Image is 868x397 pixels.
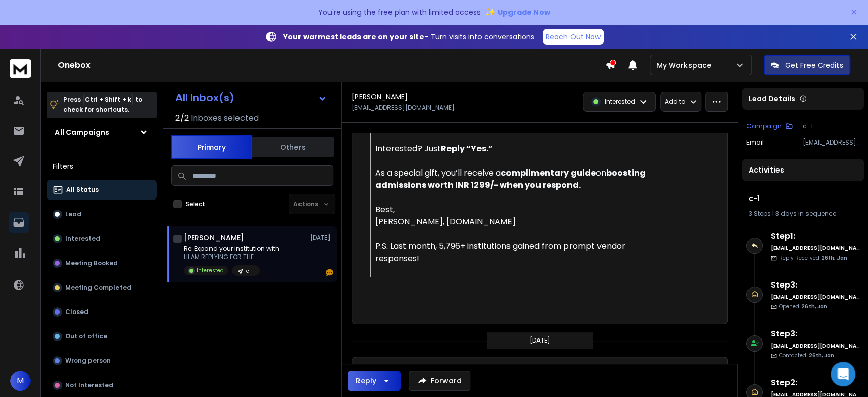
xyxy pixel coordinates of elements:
strong: complimentary guide [501,167,596,179]
button: Primary [171,135,252,159]
p: Interested [65,235,100,243]
p: Reach Out Now [546,32,601,42]
p: Lead [65,210,81,218]
p: – Turn visits into conversations [283,32,534,42]
strong: Your warmest leads are on your site [283,32,424,42]
span: 3 Steps [749,209,771,218]
span: 2 / 2 [175,112,189,124]
button: Meeting Completed [47,277,157,298]
p: Get Free Credits [785,60,843,70]
h6: Step 2 : [771,377,860,389]
p: Meeting Completed [65,283,131,292]
p: My Workspace [656,60,715,70]
p: Reply Received [779,254,847,262]
p: Email [746,138,764,147]
h6: [EMAIL_ADDRESS][DOMAIN_NAME] [771,244,860,252]
strong: boosting admissions worth INR 1299/- when you respond. [375,167,647,191]
p: c-1 [803,122,860,130]
h1: c-1 [749,193,858,204]
div: Open Intercom Messenger [831,362,855,386]
p: Not Interested [65,381,113,389]
p: All Status [66,186,99,194]
h3: Inboxes selected [191,112,259,124]
h6: Step 3 : [771,328,860,340]
h6: Step 1 : [771,230,860,242]
button: Lead [47,204,157,224]
a: Reach Out Now [543,29,604,45]
button: Wrong person [47,351,157,371]
p: [DATE] [310,234,333,242]
div: | [749,210,858,218]
h1: Onebox [58,59,605,71]
span: 26th, Jan [821,254,847,262]
p: c-1 [246,267,254,275]
p: HI AM REPLYING FOR THE [184,253,279,261]
h1: All Campaigns [55,127,109,137]
h6: Step 3 : [771,279,860,291]
p: Closed [65,308,88,316]
h6: [EMAIL_ADDRESS][DOMAIN_NAME] [771,293,860,301]
div: Activities [742,159,864,181]
h3: Filters [47,159,157,174]
button: All Status [47,180,157,200]
h1: All Inbox(s) [175,93,234,103]
span: ✨ [485,5,496,19]
h1: [PERSON_NAME] [184,233,244,243]
button: All Inbox(s) [167,88,335,108]
img: logo [10,59,31,78]
p: [EMAIL_ADDRESS][DOMAIN_NAME] [352,104,455,112]
button: Interested [47,229,157,249]
button: Reply [348,371,401,391]
button: Forward [409,371,470,391]
p: [EMAIL_ADDRESS][DOMAIN_NAME] [803,138,860,147]
button: All Campaigns [47,122,157,143]
p: Add to [665,98,685,106]
strong: R [441,143,446,154]
span: Upgrade Now [498,7,550,17]
button: ✨Upgrade Now [485,2,550,22]
p: You're using the free plan with limited access [318,7,481,17]
span: 3 days in sequence [775,209,836,218]
div: Reply [356,376,376,386]
strong: eply “Yes.” [446,143,493,154]
p: Contacted [779,352,834,359]
button: Campaign [746,122,793,130]
button: Not Interested [47,375,157,395]
button: Out of office [47,326,157,347]
button: Others [252,136,334,158]
span: 26th, Jan [801,303,827,310]
p: [DATE] [530,336,550,345]
button: M [10,371,31,391]
span: 26th, Jan [809,352,834,359]
p: Meeting Booked [65,259,118,267]
button: Closed [47,302,157,322]
p: Wrong person [65,357,111,365]
p: Opened [779,303,827,310]
label: Select [186,200,205,208]
button: Meeting Booked [47,253,157,273]
p: Out of office [65,332,107,341]
p: Press to check for shortcuts. [63,95,142,115]
h6: [EMAIL_ADDRESS][DOMAIN_NAME] [771,342,860,350]
h1: [PERSON_NAME] [352,92,408,102]
p: Interested [197,267,224,274]
p: Interested [605,98,635,106]
button: Get Free Credits [764,55,850,75]
span: Ctrl + Shift + k [83,94,133,105]
p: Lead Details [749,94,795,104]
p: Campaign [746,122,782,130]
p: Re: Expand your institution with [184,245,279,253]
